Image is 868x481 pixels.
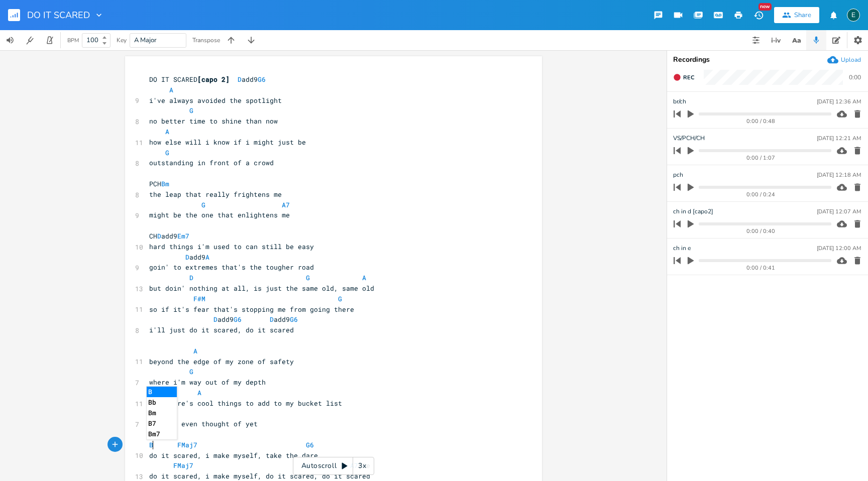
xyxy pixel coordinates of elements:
[362,273,366,282] span: A
[193,346,197,355] span: A
[201,200,205,209] span: G
[165,127,169,136] span: A
[213,315,218,324] span: D
[189,367,193,376] span: G
[149,471,370,480] span: do it scared, i make myself, do it scared, do it scared
[149,231,189,240] span: CH add9
[306,440,314,449] span: G6
[270,315,274,324] span: D
[173,461,193,470] span: FMaj7
[817,209,861,214] div: [DATE] 12:07 AM
[149,357,294,366] span: beyond the edge of my zone of safety
[748,6,769,24] button: New
[683,74,694,81] span: Rec
[189,106,193,115] span: G
[149,440,153,449] span: B
[290,315,298,324] span: G6
[205,253,209,262] span: A
[149,399,342,408] span: bet there's cool things to add to my bucket list
[149,305,354,314] span: so if it's fear that's stopping me from going there
[258,75,266,84] span: G6
[149,96,282,105] span: i've always avoided the spotlight
[147,408,177,418] li: Bm
[189,273,193,282] span: D
[177,440,197,449] span: FMaj7
[673,244,691,253] span: ch in e
[827,54,861,65] button: Upload
[691,265,831,271] div: 0:00 / 0:41
[149,378,266,387] span: where i'm way out of my depth
[169,85,173,94] span: A
[149,325,294,334] span: i'll just do it scared, do it scared
[149,242,314,251] span: hard things i'm used to can still be easy
[238,75,242,84] span: D
[673,170,683,180] span: pch
[134,36,157,45] span: A Major
[117,37,127,43] div: Key
[147,418,177,429] li: B7
[282,200,290,209] span: A7
[353,457,371,475] div: 3x
[149,116,278,126] span: no better time to shine than now
[149,210,290,219] span: might be the one that enlightens me
[673,97,686,106] span: br/ch
[149,179,181,188] span: PCH
[817,136,861,141] div: [DATE] 12:21 AM
[691,228,831,234] div: 0:00 / 0:40
[841,56,861,64] div: Upload
[847,4,860,27] button: E
[177,231,189,240] span: Em7
[691,155,831,161] div: 0:00 / 1:07
[673,134,705,143] span: VS/PCH/CH
[849,74,861,80] div: 0:00
[185,253,189,262] span: D
[817,172,861,178] div: [DATE] 12:18 AM
[293,457,374,475] div: Autoscroll
[149,461,370,470] span: f#e
[165,148,169,157] span: G
[149,190,282,199] span: the leap that really frightens me
[147,387,177,397] li: B
[67,38,79,43] div: BPM
[27,11,90,20] span: DO IT SCARED
[149,451,318,460] span: do it scared, i make myself, take the dare
[197,75,230,84] span: [capo 2]
[149,284,374,293] span: but doin' nothing at all, is just the same old, same old
[149,75,270,84] span: DO IT SCARED add9
[147,429,177,439] li: Bm7
[338,294,342,303] span: G
[149,138,306,147] span: how else will i know if i might just be
[234,315,242,324] span: G6
[161,179,169,188] span: Bm
[193,294,205,303] span: F#M
[794,11,811,20] div: Share
[149,253,209,262] span: add9
[192,37,220,43] div: Transpose
[306,273,310,282] span: G
[149,263,314,272] span: goin' to extremes that's the tougher road
[673,56,862,63] div: Recordings
[149,315,302,324] span: add9 add9
[149,419,258,428] span: i ain't even thought of yet
[817,99,861,104] div: [DATE] 12:36 AM
[758,3,772,11] div: New
[157,231,161,240] span: D
[197,388,201,397] span: A
[147,397,177,408] li: Bb
[669,69,698,85] button: Rec
[149,158,274,167] span: outstanding in front of a crowd
[691,192,831,197] div: 0:00 / 0:24
[817,246,861,251] div: [DATE] 12:00 AM
[691,118,831,124] div: 0:00 / 0:48
[847,9,860,22] div: edenmusic
[673,207,713,216] span: ch in d [capo2]
[774,7,819,23] button: Share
